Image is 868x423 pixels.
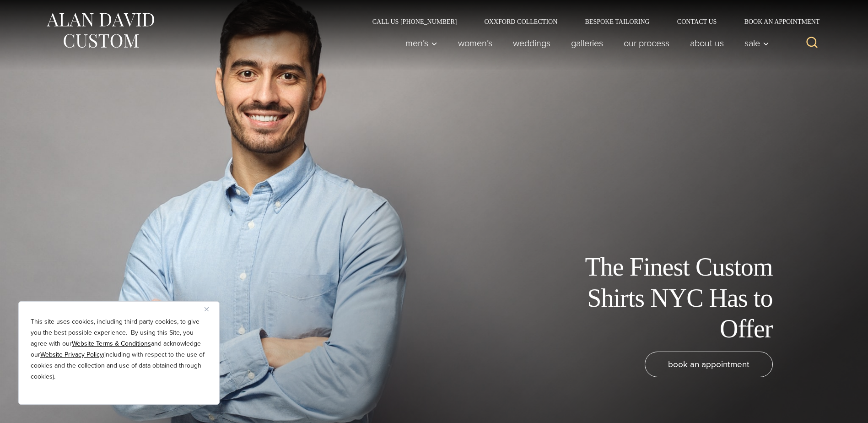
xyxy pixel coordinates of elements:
button: View Search Form [801,32,823,54]
img: Alan David Custom [45,10,155,51]
a: book an appointment [645,352,773,377]
a: weddings [502,34,561,52]
h1: The Finest Custom Shirts NYC Has to Offer [567,252,773,344]
nav: Secondary Navigation [359,18,823,25]
img: Close [205,307,209,311]
nav: Primary Navigation [395,34,774,52]
a: Women’s [447,34,502,52]
button: Close [205,304,216,315]
a: Galleries [561,34,613,52]
p: This site uses cookies, including third party cookies, to give you the best possible experience. ... [31,316,207,382]
span: Men’s [405,38,437,48]
a: Contact Us [663,18,731,25]
a: About Us [679,34,734,52]
a: Oxxford Collection [470,18,571,25]
a: Bespoke Tailoring [571,18,663,25]
a: Website Terms & Conditions [72,339,151,348]
a: Call Us [PHONE_NUMBER] [359,18,471,25]
a: Our Process [613,34,679,52]
a: Website Privacy Policy [40,350,103,359]
a: Book an Appointment [730,18,823,25]
span: book an appointment [668,358,749,371]
span: Sale [744,38,769,48]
